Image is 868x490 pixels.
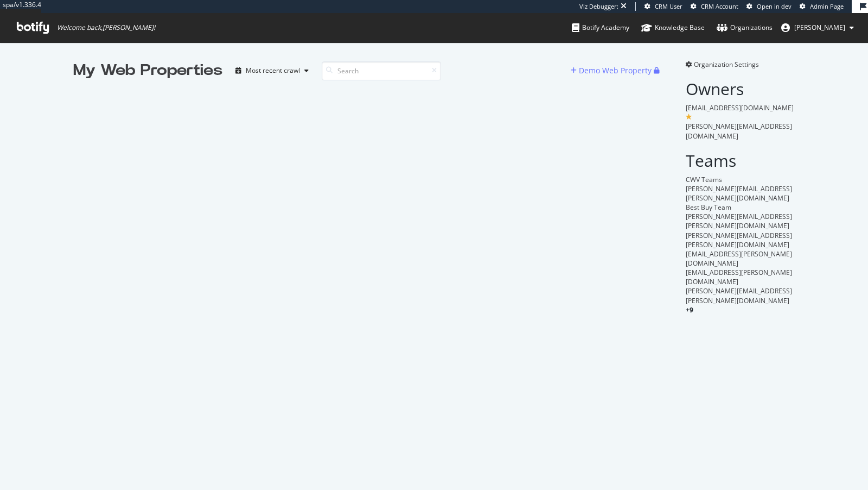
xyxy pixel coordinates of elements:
div: CWV Teams [686,175,795,184]
a: Organizations [717,13,773,42]
div: Viz Debugger: [579,2,618,11]
h2: Owners [686,80,795,98]
span: [PERSON_NAME][EMAIL_ADDRESS][PERSON_NAME][DOMAIN_NAME] [686,231,792,249]
span: Admin Page [810,2,844,10]
a: Demo Web Property [571,66,654,75]
div: Knowledge Base [641,22,705,33]
a: Botify Academy [572,13,629,42]
a: Admin Page [800,2,844,11]
input: Search [322,61,441,80]
button: Demo Web Property [571,62,654,79]
span: [EMAIL_ADDRESS][DOMAIN_NAME] [686,103,794,112]
div: Best Buy Team [686,203,795,212]
span: Organization Settings [694,60,759,69]
span: Open in dev [757,2,792,10]
span: CRM Account [701,2,738,10]
button: [PERSON_NAME] [773,19,863,36]
span: [EMAIL_ADDRESS][PERSON_NAME][DOMAIN_NAME] [686,268,792,286]
div: Botify Academy [572,22,629,33]
span: [PERSON_NAME][EMAIL_ADDRESS][PERSON_NAME][DOMAIN_NAME] [686,184,792,203]
div: Organizations [717,22,773,33]
a: CRM Account [691,2,738,11]
div: Demo Web Property [579,65,652,76]
a: Knowledge Base [641,13,705,42]
span: [PERSON_NAME][EMAIL_ADDRESS][DOMAIN_NAME] [686,122,792,140]
span: [EMAIL_ADDRESS][PERSON_NAME][DOMAIN_NAME] [686,249,792,268]
span: [PERSON_NAME][EMAIL_ADDRESS][PERSON_NAME][DOMAIN_NAME] [686,212,792,230]
span: CRM User [655,2,682,10]
a: Open in dev [746,2,792,11]
span: + 9 [686,305,693,315]
a: CRM User [644,2,682,11]
h2: Teams [686,152,795,169]
span: Welcome back, [PERSON_NAME] ! [57,23,155,32]
span: [PERSON_NAME][EMAIL_ADDRESS][PERSON_NAME][DOMAIN_NAME] [686,286,792,305]
span: connor [794,23,845,32]
button: Most recent crawl [231,62,313,79]
div: My Web Properties [73,60,222,81]
div: Most recent crawl [246,67,300,74]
